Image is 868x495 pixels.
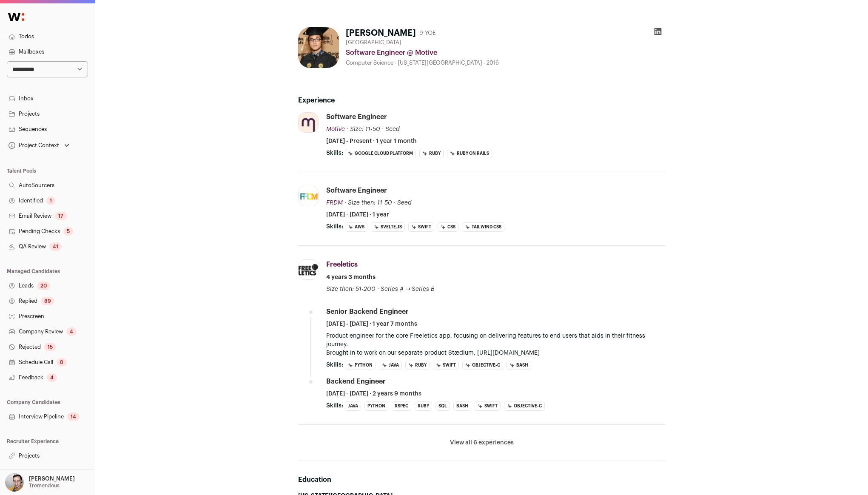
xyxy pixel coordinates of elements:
[3,473,77,492] button: Open dropdown
[57,358,67,367] div: 8
[382,125,384,134] span: ·
[433,361,459,370] li: Swift
[67,412,80,421] div: 14
[66,327,77,336] div: 4
[346,48,666,58] div: Software Engineer @ Motive
[379,361,402,370] li: Java
[326,361,343,369] span: Skills:
[326,286,376,292] span: Size then: 51-200
[326,186,387,195] div: Software Engineer
[462,361,503,370] li: Objective-C
[7,142,59,149] div: Project Context
[381,286,435,292] span: Series A → Series B
[44,343,56,351] div: 15
[415,401,432,411] li: Ruby
[29,475,75,482] p: [PERSON_NAME]
[346,60,666,66] div: Computer Science - [US_STATE][GEOGRAPHIC_DATA] - 2016
[326,112,387,122] div: Software Engineer
[371,222,405,232] li: Svelte.js
[299,113,318,132] img: d4e4fbe2f5ab969a7d9ce88f155d316de3dbf67a66ba4afb8882427ad8003bf7.jpg
[37,282,50,290] div: 20
[41,297,54,305] div: 89
[326,320,417,328] span: [DATE] - [DATE] · 1 year 7 months
[299,186,318,206] img: b16763bb98f243453973e57cf855374b72f9892b5f2607b2cc89448ace318502.jpg
[435,401,450,411] li: SQL
[49,242,62,251] div: 41
[453,401,471,411] li: bash
[504,401,545,411] li: Objective-C
[419,149,444,158] li: Ruby
[326,349,666,357] p: Brought in to work on our separate product Stædium, [URL][DOMAIN_NAME]
[347,126,380,132] span: · Size: 11-50
[326,126,345,132] span: Motive
[326,137,417,145] span: [DATE] - Present · 1 year 1 month
[298,27,339,68] img: ccd425a23c3782a5b77c749e1c90660a21ca4afb848ba73e2f4b264cb61ffccc
[419,29,436,37] div: 9 YOE
[397,200,412,206] span: Seed
[7,139,71,151] button: Open dropdown
[405,361,430,370] li: Ruby
[47,373,57,382] div: 4
[3,9,29,26] img: Wellfound
[438,222,458,232] li: CSS
[447,149,492,158] li: Ruby on Rails
[326,261,358,268] span: Freeletics
[326,273,376,282] span: 4 years 3 months
[377,285,379,293] span: ·
[462,222,504,232] li: Tailwind CSS
[46,196,55,205] div: 1
[345,149,416,158] li: Google Cloud Platform
[345,222,367,232] li: AWS
[299,260,318,279] img: 70f3432e691f0b66007ce704b08c0320e8a2b2a5ca01942a0f49bd7522359202.jpg
[385,126,400,132] span: Seed
[364,401,388,411] li: Python
[326,211,389,219] span: [DATE] - [DATE] · 1 year
[326,390,421,398] span: [DATE] - [DATE] · 2 years 9 months
[326,222,343,231] span: Skills:
[507,361,531,370] li: bash
[344,200,392,206] span: · Size then: 11-50
[326,377,386,386] div: Backend Engineer
[326,200,343,206] span: FRDM
[345,401,361,411] li: Java
[475,401,501,411] li: Swift
[29,482,60,489] p: Tremendous
[63,227,73,236] div: 5
[392,401,411,411] li: RSpec
[346,39,401,46] span: [GEOGRAPHIC_DATA]
[298,475,666,485] h2: Education
[298,95,666,105] h2: Experience
[5,473,24,492] img: 144000-medium_jpg
[408,222,434,232] li: Swift
[326,401,343,410] span: Skills:
[394,199,396,207] span: ·
[55,212,67,220] div: 17
[450,438,514,447] button: View all 6 experiences
[326,149,343,157] span: Skills:
[345,361,376,370] li: Python
[326,307,409,316] div: Senior Backend Engineer
[346,27,416,39] h1: [PERSON_NAME]
[326,332,666,349] p: Product engineer for the core Freeletics app, focusing on delivering features to end users that a...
